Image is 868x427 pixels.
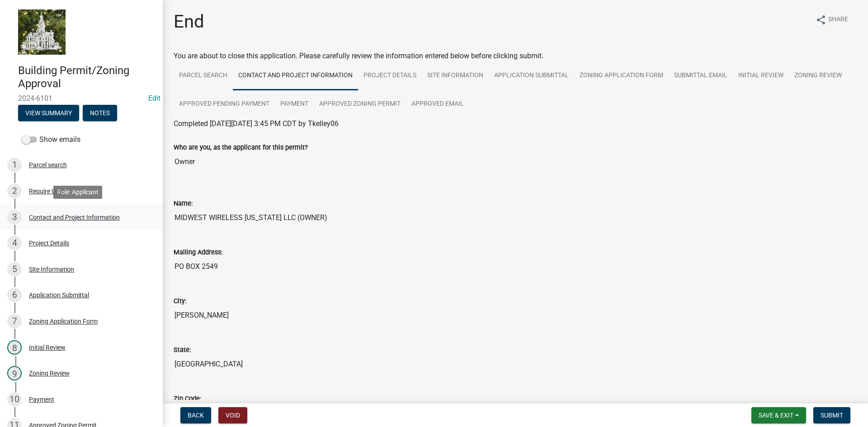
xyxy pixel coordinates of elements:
[18,105,79,121] button: View Summary
[174,90,275,119] a: Approved Pending Payment
[275,90,314,119] a: Payment
[29,396,54,403] div: Payment
[174,347,191,353] label: State:
[314,90,406,119] a: Approved Zoning Permit
[7,314,22,328] div: 7
[7,236,22,250] div: 4
[574,61,669,90] a: Zoning Application Form
[29,292,89,298] div: Application Submittal
[174,249,222,256] label: Mailing Address:
[174,145,308,151] label: Who are you, as the applicant for this permit?
[7,392,22,407] div: 10
[828,14,848,25] span: Share
[53,186,102,199] div: Role: Applicant
[174,119,339,128] span: Completed [DATE][DATE] 3:45 PM CDT by Tkelley06
[174,11,204,33] h1: End
[29,162,67,168] div: Parcel search
[358,61,422,90] a: Project Details
[7,184,22,198] div: 2
[7,340,22,355] div: 8
[174,396,201,402] label: Zip Code:
[29,188,64,194] div: Require User
[18,64,156,90] h4: Building Permit/Zoning Approval
[406,90,469,119] a: Approved Email
[789,61,847,90] a: Zoning Review
[180,407,211,423] button: Back
[233,61,358,90] a: Contact and Project Information
[821,412,843,419] span: Submit
[174,201,193,207] label: Name:
[174,298,186,305] label: City:
[174,61,233,90] a: Parcel search
[816,14,826,25] i: share
[29,214,120,221] div: Contact and Project Information
[751,407,806,423] button: Save & Exit
[7,288,22,302] div: 6
[22,134,80,145] label: Show emails
[7,210,22,225] div: 3
[669,61,733,90] a: Submittal Email
[83,110,117,117] wm-modal-confirm: Notes
[29,318,98,324] div: Zoning Application Form
[733,61,789,90] a: Initial Review
[29,370,70,376] div: Zoning Review
[83,105,117,121] button: Notes
[218,407,247,423] button: Void
[18,9,66,55] img: Marshall County, Iowa
[489,61,574,90] a: Application Submittal
[422,61,489,90] a: Site Information
[808,11,855,28] button: shareShare
[759,412,793,419] span: Save & Exit
[29,344,66,351] div: Initial Review
[18,94,145,103] span: 2024-6101
[7,262,22,277] div: 5
[188,412,204,419] span: Back
[148,94,160,103] a: Edit
[813,407,850,423] button: Submit
[148,94,160,103] wm-modal-confirm: Edit Application Number
[29,240,69,246] div: Project Details
[7,158,22,172] div: 1
[7,366,22,380] div: 9
[18,110,79,117] wm-modal-confirm: Summary
[29,266,74,272] div: Site Information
